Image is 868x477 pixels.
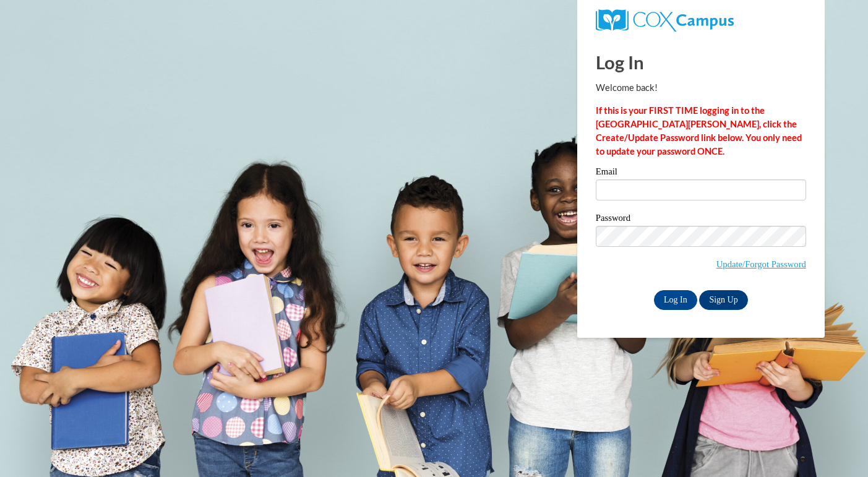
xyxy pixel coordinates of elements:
[596,14,734,25] a: COX Campus
[716,259,806,269] a: Update/Forgot Password
[596,9,734,32] img: COX Campus
[596,167,806,179] label: Email
[596,81,806,95] p: Welcome back!
[596,213,806,226] label: Password
[596,49,806,75] h1: Log In
[596,105,802,157] strong: If this is your FIRST TIME logging in to the [GEOGRAPHIC_DATA][PERSON_NAME], click the Create/Upd...
[699,290,747,310] a: Sign Up
[654,290,697,310] input: Log In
